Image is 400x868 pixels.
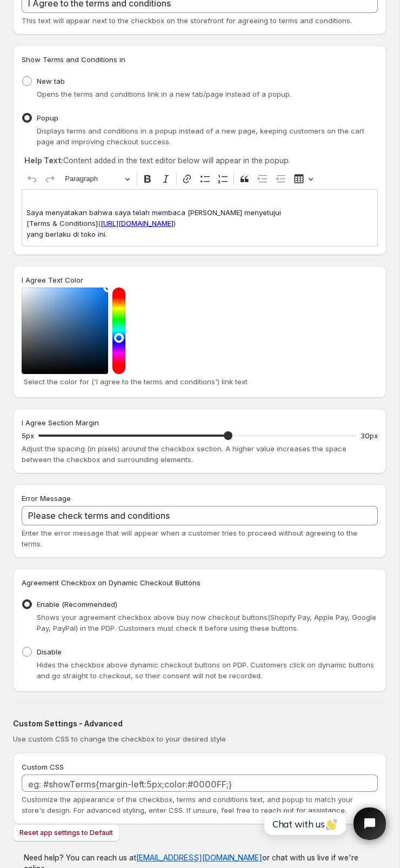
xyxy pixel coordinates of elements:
[22,189,378,246] div: Editor editing area: main. Press Alt+0 for help.
[22,494,71,503] span: Error Message
[22,430,34,441] p: 5px
[37,113,58,122] span: Popup
[13,718,378,729] h2: Custom Settings - Advanced
[37,600,117,609] span: Enable (Recommended)
[24,376,376,387] p: Select the color for ('I agree to the terms and conditions') link text
[60,171,135,188] button: Paragraph, Heading
[22,169,378,189] div: Editor toolbar
[37,647,62,656] span: Disable
[22,275,83,285] label: I Agree Text Color
[22,418,99,427] span: I Agree Section Margin
[24,155,375,166] p: Content added in the text editor below will appear in the popup.
[22,444,346,464] span: Adjust the spacing (in pixels) around the checkbox section. A higher value increases the space be...
[22,55,125,64] span: Show Terms and Conditions in
[22,16,352,25] span: This text will appear next to the checkbox on the storefront for agreeing to terms and conditions.
[65,172,121,185] span: Paragraph
[19,829,113,837] span: Reset app settings to Default
[361,430,378,441] p: 30px
[22,795,353,814] span: Customize the appearance of the checkbox, terms and conditions text, and popup to match your stor...
[252,798,395,849] iframe: Tidio Chat
[22,577,378,588] h3: Agreement Checkbox on Dynamic Checkout Buttons
[136,853,262,862] a: [EMAIL_ADDRESS][DOMAIN_NAME]
[13,733,378,744] p: Use custom CSS to change the checkbox to your desired style
[37,660,374,680] span: Hides the checkbox above dynamic checkout buttons on PDP. Customers click on dynamic buttons and ...
[37,90,291,98] span: Opens the terms and conditions link in a new tab/page instead of a popup.
[37,613,376,632] span: Shows your agreement checkbox above buy now checkout buttons(Shopify Pay, Apple Pay, Google Pay, ...
[13,824,119,842] button: Reset app settings to Default
[22,529,357,548] span: Enter the error message that will appear when a customer tries to proceed without agreeing to the...
[37,77,65,85] span: New tab
[101,219,174,228] a: [URL][DOMAIN_NAME]
[26,207,373,239] p: Saya menyatakan bahwa saya telah membaca [PERSON_NAME] menyetujui [Terms & Conditions]( ) yang be...
[22,763,64,771] span: Custom CSS
[24,156,63,165] strong: Help Text:
[37,126,364,146] span: Displays terms and conditions in a popup instead of a new page, keeping customers on the cart pag...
